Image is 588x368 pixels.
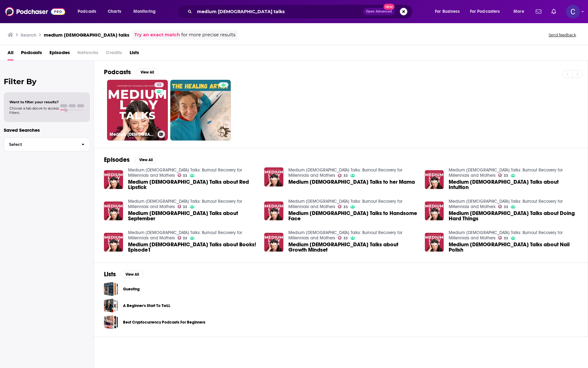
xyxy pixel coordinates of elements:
[104,156,157,164] a: EpisodesView All
[123,302,170,309] a: A Beginner's Start To TwLL
[104,270,116,278] h2: Lists
[128,179,257,190] a: Medium Lady Talks about Red Lipstick
[449,211,578,221] a: Medium Lady Talks about Doing Hard Things
[104,68,158,76] a: PodcastsView All
[128,242,257,253] a: Medium Lady Talks about Books! Episode1
[157,82,161,88] span: 33
[128,230,242,241] a: Medium Lady Talks: Burnout Recovery for Millennials and Mothers
[135,156,157,164] button: View All
[4,137,90,151] button: Select
[69,37,106,41] div: Keywords by Traffic
[449,179,578,190] a: Medium Lady Talks about Intuition
[104,7,125,17] a: Charts
[10,10,15,15] img: logo_orange.svg
[183,4,419,19] div: Search podcasts, credits, & more...
[4,127,90,133] p: Saved Searches
[449,211,578,221] span: Medium [DEMOGRAPHIC_DATA] Talks about Doing Hard Things
[134,31,180,38] a: Try an exact match
[363,8,395,15] button: Open AdvancedNew
[504,206,508,208] span: 33
[129,7,164,17] button: open menu
[288,211,417,221] span: Medium [DEMOGRAPHIC_DATA] Talks to Handsome Face
[104,315,118,329] a: Best Cryptocurrency Podcasts For Beginners
[181,31,235,38] span: for more precise results
[128,199,242,209] a: Medium Lady Talks: Burnout Recovery for Millennials and Mothers
[264,233,283,252] a: Medium Lady Talks about Growth Mindset
[288,242,417,253] a: Medium Lady Talks about Growth Mindset
[136,69,158,76] button: View All
[449,242,578,253] a: Medium Lady Talks about Nail Polish
[130,48,139,60] a: Lists
[21,48,42,60] a: Podcasts
[178,236,188,240] a: 33
[178,173,188,177] a: 33
[466,7,509,17] button: open menu
[110,132,155,137] h3: Medium [DEMOGRAPHIC_DATA] Talks: Burnout Recovery for Millennials and Mothers
[449,179,578,190] span: Medium [DEMOGRAPHIC_DATA] Talks about Intuition
[178,205,188,208] a: 33
[509,7,532,17] button: open menu
[24,37,56,41] div: Domain Overview
[77,48,98,60] span: Networks
[264,202,283,221] a: Medium Lady Talks to Handsome Face
[10,16,15,21] img: website_grey.svg
[4,142,76,146] span: Select
[435,7,460,16] span: For Business
[183,237,187,240] span: 33
[183,174,187,177] span: 33
[128,242,257,253] span: Medium [DEMOGRAPHIC_DATA] Talks about Books! Episode1
[425,233,444,252] img: Medium Lady Talks about Nail Polish
[288,199,402,209] a: Medium Lady Talks: Burnout Recovery for Millennials and Mothers
[449,242,578,253] span: Medium [DEMOGRAPHIC_DATA] Talks about Nail Polish
[4,77,90,86] h2: Filter By
[104,299,118,313] span: A Beginner's Start To TwLL
[288,242,417,253] span: Medium [DEMOGRAPHIC_DATA] Talks about Growth Mindset
[513,7,524,16] span: More
[288,230,402,241] a: Medium Lady Talks: Burnout Recovery for Millennials and Mothers
[449,167,563,178] a: Medium Lady Talks: Burnout Recovery for Millennials and Mothers
[104,170,123,189] img: Medium Lady Talks about Red Lipstick
[566,5,580,18] img: User Profile
[338,236,348,240] a: 33
[104,233,123,252] img: Medium Lady Talks about Books! Episode1
[343,206,348,208] span: 33
[338,174,348,177] a: 33
[288,211,417,221] a: Medium Lady Talks to Handsome Face
[5,6,65,18] a: Podchaser - Follow, Share and Rate Podcasts
[104,156,130,164] h2: Episodes
[549,6,559,17] a: Show notifications dropdown
[425,202,444,221] img: Medium Lady Talks about Doing Hard Things
[123,319,205,326] a: Best Cryptocurrency Podcasts For Beginners
[343,174,348,177] span: 33
[108,7,121,16] span: Charts
[288,167,402,178] a: Medium Lady Talks: Burnout Recovery for Millennials and Mothers
[128,211,257,221] a: Medium Lady Talks about September
[498,236,508,240] a: 33
[104,282,118,296] a: Guesting
[62,36,67,41] img: tab_keywords_by_traffic_grey.svg
[431,7,467,17] button: open menu
[194,7,363,17] input: Search podcasts, credits, & more...
[18,10,31,15] div: v 4.0.25
[128,211,257,221] span: Medium [DEMOGRAPHIC_DATA] Talks about September
[504,174,508,177] span: 33
[123,286,140,293] a: Guesting
[121,271,143,278] button: View All
[128,179,257,190] span: Medium [DEMOGRAPHIC_DATA] Talks about Red Lipstick
[133,7,156,16] span: Monitoring
[288,179,415,185] a: Medium Lady Talks to her Mama
[104,202,123,221] img: Medium Lady Talks about September
[288,179,415,185] span: Medium [DEMOGRAPHIC_DATA] Talks to her Mama
[504,237,508,240] span: 33
[21,32,36,38] h3: Search
[104,270,143,278] a: ListsView All
[425,170,444,189] a: Medium Lady Talks about Intuition
[470,7,500,16] span: For Podcasters
[264,167,283,187] img: Medium Lady Talks to her Mama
